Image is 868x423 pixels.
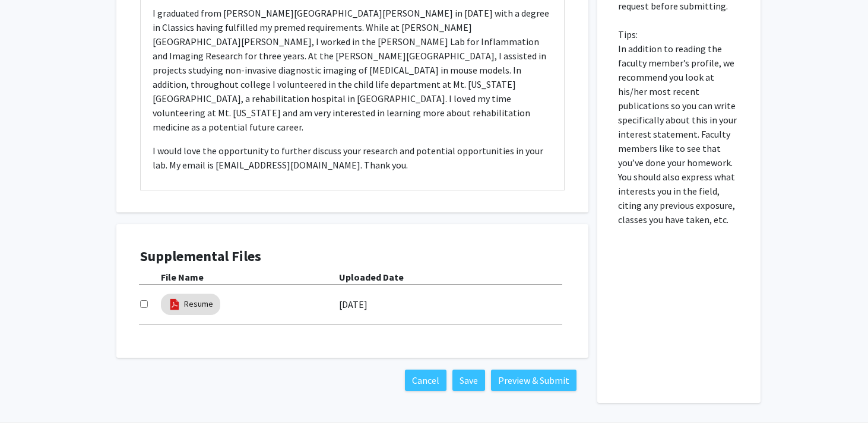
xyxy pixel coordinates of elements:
button: Cancel [405,370,446,391]
p: I graduated from [PERSON_NAME][GEOGRAPHIC_DATA][PERSON_NAME] in [DATE] with a degree in Classics ... [153,6,552,134]
h4: Supplemental Files [140,248,565,265]
b: Uploaded Date [339,271,404,283]
button: Preview & Submit [491,370,576,391]
p: I would love the opportunity to further discuss your research and potential opportunities in your... [153,144,552,172]
label: [DATE] [339,294,368,314]
b: File Name [161,271,204,283]
iframe: Chat [9,370,50,414]
button: Save [452,370,485,391]
img: pdf_icon.png [168,298,181,311]
a: Resume [184,298,213,310]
